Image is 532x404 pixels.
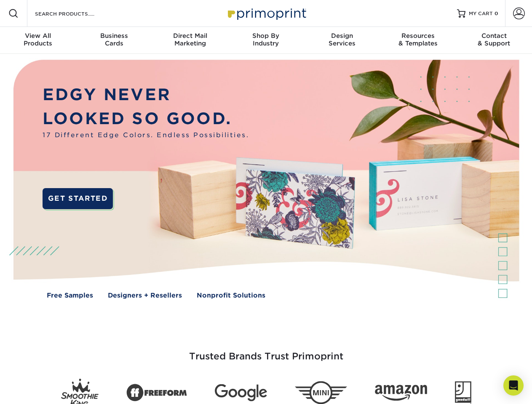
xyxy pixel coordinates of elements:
img: Goodwill [455,381,471,404]
span: Resources [380,32,456,40]
img: Amazon [375,385,427,401]
input: SEARCH PRODUCTS..... [34,8,116,19]
span: 0 [495,11,498,16]
a: Resources& Templates [380,27,456,54]
span: Shop By [228,32,304,40]
h3: Trusted Brands Trust Primoprint [20,331,513,372]
span: Business [76,32,152,40]
span: Direct Mail [152,32,228,40]
div: Services [304,32,380,47]
a: DesignServices [304,27,380,54]
a: Contact& Support [456,27,532,54]
div: Open Intercom Messenger [503,375,524,396]
div: & Templates [380,32,456,47]
img: Primoprint [224,4,308,22]
div: Industry [228,32,304,47]
a: Nonprofit Solutions [197,291,265,300]
a: Designers + Resellers [108,291,182,300]
img: Google [215,384,267,401]
div: Cards [76,32,152,47]
p: LOOKED SO GOOD. [43,107,249,131]
a: Free Samples [47,291,93,300]
div: & Support [456,32,532,47]
span: Contact [456,32,532,40]
span: Design [304,32,380,40]
a: Direct MailMarketing [152,27,228,54]
p: EDGY NEVER [43,83,249,107]
a: BusinessCards [76,27,152,54]
a: Shop ByIndustry [228,27,304,54]
iframe: Google Customer Reviews [2,378,72,401]
a: GET STARTED [43,188,113,209]
span: MY CART [469,10,493,17]
div: Marketing [152,32,228,47]
span: 17 Different Edge Colors. Endless Possibilities. [43,130,249,140]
